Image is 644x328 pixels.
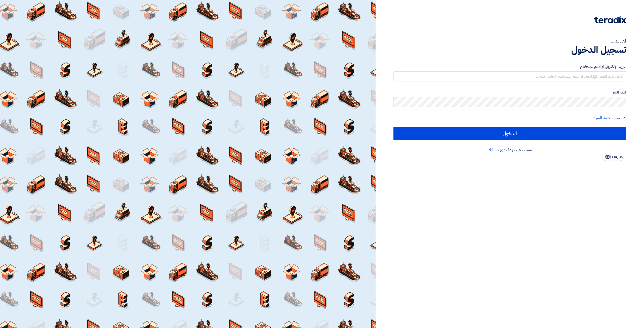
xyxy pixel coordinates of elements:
[393,89,626,95] label: كلمة السر
[605,155,611,159] img: en-US.png
[393,44,626,55] h1: تسجيل الدخول
[488,147,507,153] a: أنشئ حسابك
[393,64,626,69] label: البريد الإلكتروني او اسم المستخدم
[602,153,624,161] button: English
[393,71,626,81] input: أدخل بريد العمل الإلكتروني او اسم المستخدم الخاص بك ...
[594,16,626,23] img: Teradix logo
[594,115,626,121] a: هل نسيت كلمة السر؟
[393,147,626,153] div: مستخدم جديد؟
[393,38,626,44] div: أهلا بك ...
[612,155,623,159] span: English
[393,127,626,140] input: الدخول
